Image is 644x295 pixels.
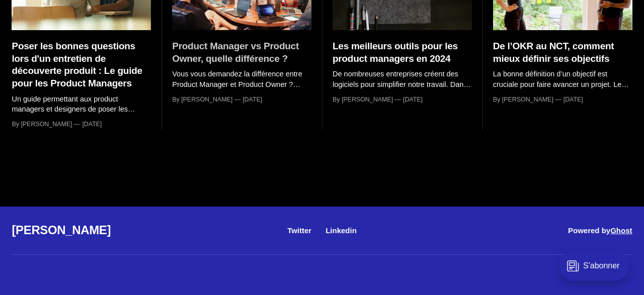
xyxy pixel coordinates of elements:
[295,5,362,17] div: 0 commentaires
[493,96,553,103] span: By [PERSON_NAME]
[172,96,232,103] span: By [PERSON_NAME]
[493,40,632,65] h3: De l’OKR au NCT, comment mieux définir ses objectifs
[326,226,357,235] a: Linkedin
[172,69,311,89] p: Vous vous demandez la différence entre Product Manager et Product Owner ? Celle-ci est assez subt...
[287,226,311,235] a: Twitter
[12,121,72,128] span: By [PERSON_NAME]
[395,96,423,103] time: [DATE]
[122,141,187,153] span: Déjà abonné(e) ?
[555,96,583,103] time: [DATE]
[333,96,393,103] span: By [PERSON_NAME]
[493,69,632,89] p: La bonne définition d’un objectif est cruciale pour faire avancer un projet. Les OKR et les NCT s...
[234,96,263,103] time: [DATE]
[373,225,632,237] div: Powered by
[172,40,311,65] h3: Product Manager vs Product Owner, quelle différence ?
[74,121,102,128] time: [DATE]
[165,75,242,85] span: [PERSON_NAME]
[333,69,472,89] p: De nombreuses entreprises créent des logiciels pour simplifier notre travail. Dans cet article, j...
[550,246,644,295] iframe: portal-trigger
[189,142,240,152] button: Se connecter
[131,114,231,135] button: S'inscrire maintenant
[333,40,472,65] h3: Les meilleurs outils pour les product managers en 2024
[16,74,346,100] p: Abonnez-vous gratuitement à pour commencer à commenter.
[12,40,151,90] h3: Poser les bonnes questions lors d'un entretien de découverte produit : Le guide pour les Product ...
[12,221,271,240] span: [PERSON_NAME]
[12,94,151,115] p: Un guide permettant aux product managers et designers de poser les bonnes questions lors d'un ent...
[610,226,632,235] a: Ghost
[89,52,273,70] h1: Commencer la conversation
